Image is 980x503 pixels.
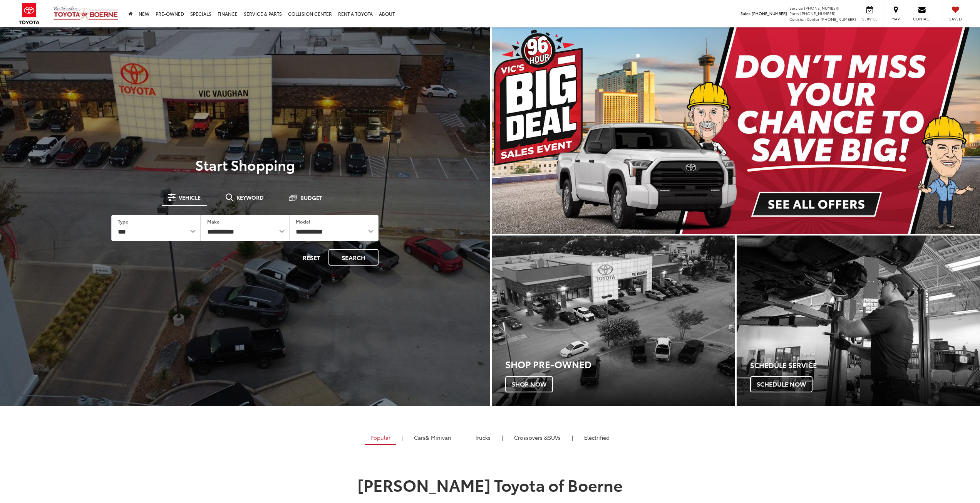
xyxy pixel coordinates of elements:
[570,434,575,441] li: |
[752,10,787,16] span: [PHONE_NUMBER]
[179,195,201,200] span: Vehicle
[492,236,735,406] div: Toyota
[789,5,803,11] span: Service
[296,249,327,266] button: Reset
[505,376,553,392] span: Shop Now
[578,431,615,444] a: Electrified
[408,431,457,444] a: Cars
[505,359,735,369] h3: Shop Pre-Owned
[913,16,931,22] span: Contact
[53,6,119,22] img: Vic Vaughan Toyota of Boerne
[861,16,878,22] span: Service
[461,434,466,441] li: |
[492,236,735,406] a: Shop Pre-Owned Shop Now
[789,16,819,22] span: Collision Center
[32,157,458,172] p: Start Shopping
[469,431,496,444] a: Trucks
[737,236,980,406] a: Schedule Service Schedule Now
[207,218,219,225] label: Make
[750,376,812,392] span: Schedule Now
[365,431,396,445] a: Popular
[328,249,379,266] button: Search
[508,431,566,444] a: SUVs
[400,434,405,441] li: |
[311,476,669,493] h1: [PERSON_NAME] Toyota of Boerne
[236,195,264,200] span: Keyword
[947,16,964,22] span: Saved
[500,434,505,441] li: |
[300,195,322,200] span: Budget
[737,236,980,406] div: Toyota
[740,10,750,16] span: Sales
[789,10,799,16] span: Parts
[296,218,310,225] label: Model
[887,16,904,22] span: Map
[514,434,548,441] span: Crossovers &
[426,434,451,441] span: & Minivan
[750,362,980,369] h4: Schedule Service
[804,5,839,11] span: [PHONE_NUMBER]
[800,10,836,16] span: [PHONE_NUMBER]
[118,218,128,225] label: Type
[821,16,856,22] span: [PHONE_NUMBER]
